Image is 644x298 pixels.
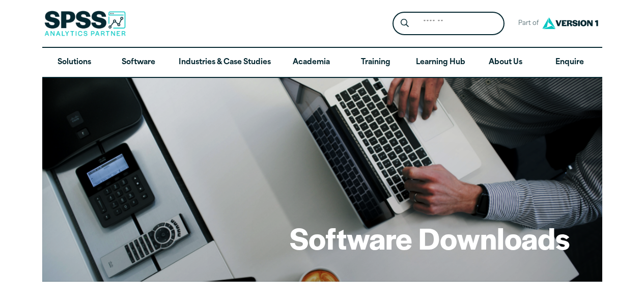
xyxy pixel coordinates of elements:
[538,48,602,77] a: Enquire
[408,48,473,77] a: Learning Hub
[42,48,602,77] nav: Desktop version of site main menu
[401,19,409,28] svg: Search magnifying glass icon
[513,16,540,31] span: Part of
[393,12,505,36] form: Site Header Search Form
[42,48,106,77] a: Solutions
[395,14,414,33] button: Search magnifying glass icon
[290,218,570,258] h1: Software Downloads
[171,48,279,77] a: Industries & Case Studies
[279,48,343,77] a: Academia
[106,48,171,77] a: Software
[343,48,407,77] a: Training
[473,48,538,77] a: About Us
[540,14,601,33] img: Version1 Logo
[44,11,126,36] img: SPSS Analytics Partner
